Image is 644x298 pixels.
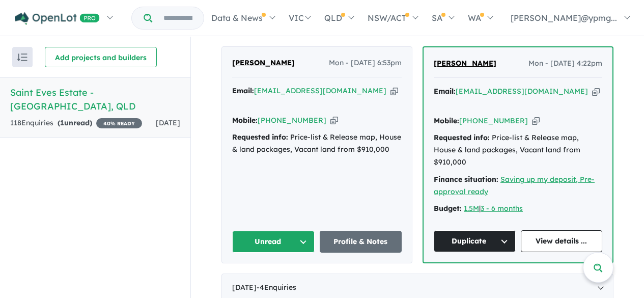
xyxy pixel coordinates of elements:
[532,116,540,126] button: Copy
[434,204,462,213] strong: Budget:
[58,118,92,127] strong: ( unread)
[434,203,602,215] div: |
[232,57,295,69] a: [PERSON_NAME]
[329,57,402,69] span: Mon - [DATE] 6:53pm
[521,230,603,252] a: View details ...
[17,53,27,61] img: sort.svg
[434,116,459,125] strong: Mobile:
[232,132,288,142] strong: Requested info:
[232,131,402,156] div: Price-list & Release map, House & land packages, Vacant land from $910,000
[258,116,326,125] a: [PHONE_NUMBER]
[232,86,254,95] strong: Email:
[592,86,600,97] button: Copy
[257,283,296,292] span: - 4 Enquir ies
[156,118,180,127] span: [DATE]
[464,204,479,213] a: 1.5M
[232,116,258,125] strong: Mobile:
[511,13,617,23] span: [PERSON_NAME]@ypmg...
[434,87,456,96] strong: Email:
[45,47,157,67] button: Add projects and builders
[330,115,338,126] button: Copy
[434,230,516,252] button: Duplicate
[10,86,180,113] h5: Saint Eves Estate - [GEOGRAPHIC_DATA] , QLD
[459,116,528,125] a: [PHONE_NUMBER]
[10,117,142,129] div: 118 Enquir ies
[434,175,595,196] a: Saving up my deposit, Pre-approval ready
[434,175,498,184] strong: Finance situation:
[434,58,496,70] a: [PERSON_NAME]
[232,231,315,253] button: Unread
[481,204,523,213] a: 3 - 6 months
[390,86,398,96] button: Copy
[60,118,64,127] span: 1
[320,231,402,253] a: Profile & Notes
[96,118,142,128] span: 40 % READY
[254,86,386,95] a: [EMAIL_ADDRESS][DOMAIN_NAME]
[232,58,295,67] span: [PERSON_NAME]
[154,7,202,29] input: Try estate name, suburb, builder or developer
[434,132,602,168] div: Price-list & Release map, House & land packages, Vacant land from $910,000
[434,59,496,68] span: [PERSON_NAME]
[456,87,588,96] a: [EMAIL_ADDRESS][DOMAIN_NAME]
[528,58,602,70] span: Mon - [DATE] 4:22pm
[434,133,490,142] strong: Requested info:
[15,12,100,25] img: Openlot PRO Logo White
